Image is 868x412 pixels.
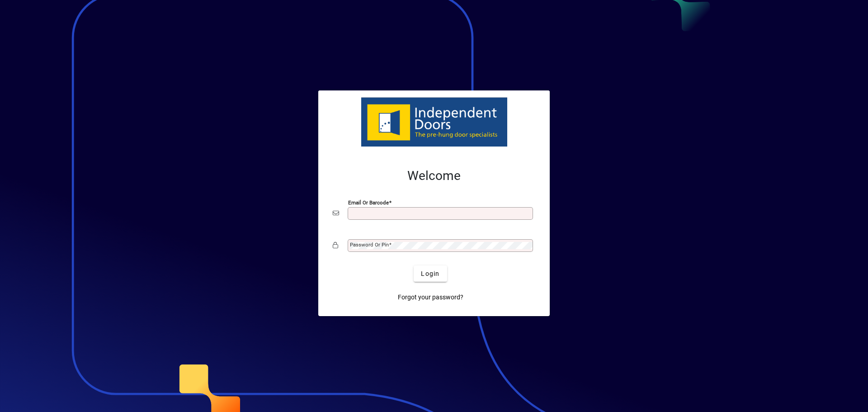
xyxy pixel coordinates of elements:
h2: Welcome [333,168,535,184]
span: Login [421,269,439,279]
mat-label: Email or Barcode [348,199,389,206]
mat-label: Password or Pin [350,242,389,248]
span: Forgot your password? [398,293,463,302]
button: Login [414,265,447,282]
a: Forgot your password? [394,289,467,305]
